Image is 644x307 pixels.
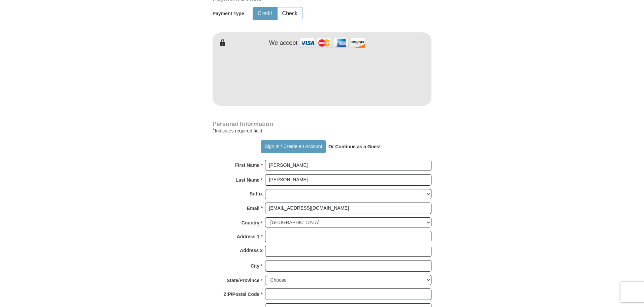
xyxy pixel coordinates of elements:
[251,261,259,271] strong: City
[278,7,302,20] button: Check
[224,289,260,299] strong: ZIP/Postal Code
[250,189,263,198] strong: Suffix
[237,232,260,241] strong: Address 1
[269,39,298,47] h4: We accept
[253,7,277,20] button: Credit
[213,127,431,135] div: Indicates required field
[328,144,381,149] strong: Or Continue as a Guest
[213,121,431,127] h4: Personal Information
[241,218,260,227] strong: Country
[247,204,259,213] strong: Email
[261,140,326,153] button: Sign In / Create an Account
[227,276,259,285] strong: State/Province
[236,175,260,185] strong: Last Name
[299,36,366,50] img: credit cards accepted
[213,11,244,17] h5: Payment Type
[235,160,259,170] strong: First Name
[240,246,263,255] strong: Address 2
